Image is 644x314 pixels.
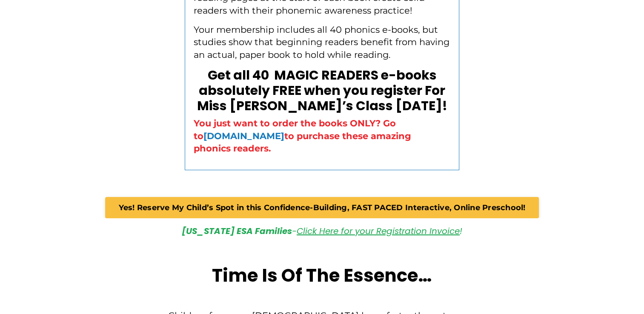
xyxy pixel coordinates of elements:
[194,118,411,154] strong: You just want to order the books ONLY? Go to to purchase these amazing phonics readers.
[203,131,284,141] a: [DOMAIN_NAME]
[182,225,462,237] em: - !
[182,225,292,237] strong: [US_STATE] ESA Families
[212,263,432,288] strong: Time Is Of The Essence…
[194,23,450,61] p: Your membership includes all 40 phonics e-books, but studies show that beginning readers benefit ...
[197,66,447,115] strong: Get all 40 MAGIC READERS e-books absolutely FREE when you register For Miss [PERSON_NAME]’s Class...
[105,197,539,218] a: Yes! Reserve My Child’s Spot in this Confidence-Building, FAST PACED Interactive, Online Preschool!
[297,225,460,237] a: Click Here for your Registration Invoice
